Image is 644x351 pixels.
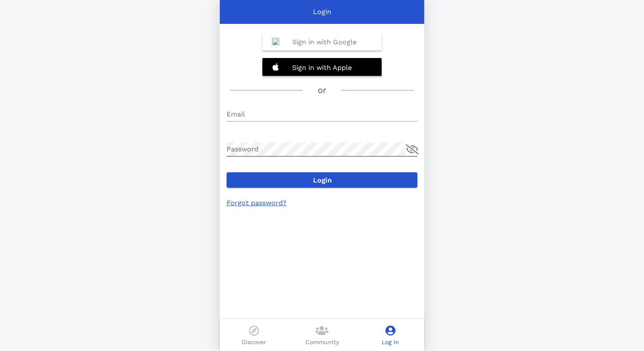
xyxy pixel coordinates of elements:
button: append icon [406,144,419,154]
span: Login [233,176,411,184]
img: 20201228132320%21Apple_logo_white.svg [272,63,279,71]
p: Community [305,338,339,347]
h3: or [318,84,326,97]
p: Log In [382,338,399,347]
b: Sign in with Apple [292,64,352,72]
b: Sign in with Google [292,38,356,46]
p: Discover [241,338,266,347]
p: Login [313,7,331,17]
a: Forgot password? [227,199,287,207]
button: Login [227,172,417,188]
img: Google_%22G%22_Logo.svg [272,38,279,45]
